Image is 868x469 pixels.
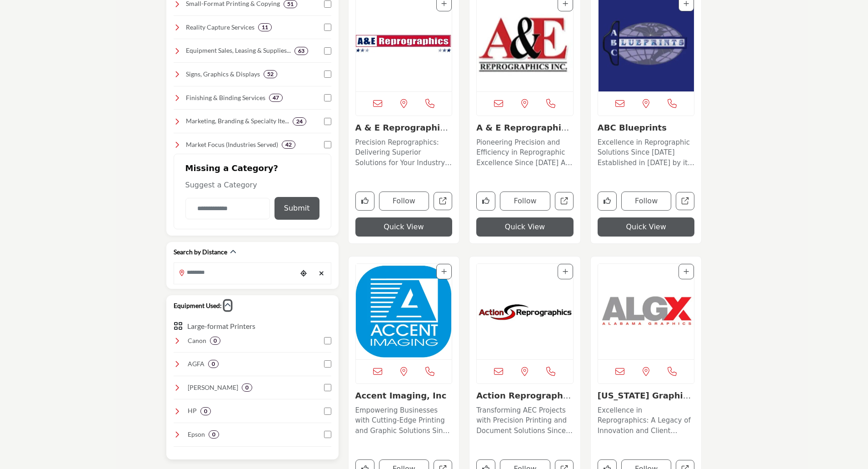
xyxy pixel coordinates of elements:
[598,391,693,410] a: [US_STATE] Graphics & E...
[324,71,331,78] input: Select Signs, Graphics & Displays checkbox
[297,264,310,283] div: Choose your current location
[298,48,304,54] b: 63
[324,24,331,31] input: Select Reality Capture Services checkbox
[185,163,319,180] h2: Missing a Category?
[212,361,215,367] b: 0
[186,116,289,126] h4: Marketing, Branding & Specialty Items: Design and creative services, marketing support, and speci...
[598,217,695,237] button: Quick View
[214,338,217,344] b: 0
[477,264,573,359] a: Open Listing in new tab
[476,135,574,168] a: Pioneering Precision and Efficiency in Reprographic Excellence Since [DATE] As a longstanding lea...
[188,359,205,368] h3: AGFA
[174,247,227,257] h2: Search by Distance
[500,192,550,211] button: Follow
[186,23,254,32] h4: Reality Capture Services: Laser scanning, BIM modeling, photogrammetry, 3D scanning, and other ad...
[174,301,222,310] h2: Equipment Used:
[598,391,695,401] h3: Alabama Graphics & Engineering Supply, Inc.
[324,360,331,368] input: AGFA checkbox
[676,192,694,211] a: Open abc-blueprints in new tab
[174,264,297,282] input: Search Location
[324,118,331,125] input: Select Marketing, Branding & Specialty Items checkbox
[187,321,255,332] button: Large-format Printers
[273,95,279,101] b: 47
[598,123,667,132] a: ABC Blueprints
[282,141,295,149] div: 42 Results For Market Focus (Industries Served)
[476,391,571,410] a: Action Reprographics...
[186,70,260,79] h4: Signs, Graphics & Displays: Exterior/interior building signs, trade show booths, event displays, ...
[209,430,219,439] div: 0 Results For Epson
[296,118,303,125] b: 24
[441,268,447,275] a: Add To List
[269,94,283,102] div: 47 Results For Finishing & Binding Services
[476,123,569,142] a: A & E Reprographics,...
[315,264,329,283] div: Clear search location
[598,135,695,168] a: Excellence in Reprographic Solutions Since [DATE] Established in [DATE] by its founder [PERSON_NA...
[188,336,206,345] h3: Canon
[245,384,249,391] b: 0
[434,192,452,211] a: Open a-e-reprographics-az in new tab
[267,71,274,77] b: 52
[355,403,453,436] a: Empowering Businesses with Cutting-Edge Printing and Graphic Solutions Since [DATE] Founded in [D...
[293,117,306,126] div: 24 Results For Marketing, Branding & Specialty Items
[242,383,252,392] div: 0 Results For KIP
[324,384,331,391] input: KIP checkbox
[324,408,331,415] input: HP checkbox
[598,264,694,359] img: Alabama Graphics & Engineering Supply, Inc.
[188,430,205,439] h3: Epson
[598,405,695,436] p: Excellence in Reprographics: A Legacy of Innovation and Client Satisfaction Founded in [DATE], th...
[262,24,268,30] b: 11
[258,23,272,31] div: 11 Results For Reality Capture Services
[188,406,197,415] h3: HP
[598,123,695,133] h3: ABC Blueprints
[563,268,568,275] a: Add To List
[476,123,574,133] h3: A & E Reprographics, Inc. VA
[355,391,453,401] h3: Accent Imaging, Inc
[204,408,207,414] b: 0
[355,391,447,400] a: Accent Imaging, Inc
[476,192,495,211] button: Like company
[598,264,694,359] a: Open Listing in new tab
[324,0,331,8] input: Select Small-Format Printing & Copying checkbox
[683,268,689,275] a: Add To List
[186,140,278,149] h4: Market Focus (Industries Served): Tailored solutions for industries like architecture, constructi...
[476,217,574,237] button: Quick View
[285,141,292,148] b: 42
[324,47,331,55] input: Select Equipment Sales, Leasing & Supplies checkbox
[379,192,429,211] button: Follow
[476,391,574,401] h3: Action Reprographics
[324,141,331,148] input: Select Market Focus (Industries Served) checkbox
[598,192,617,211] button: Like company
[186,93,265,102] h4: Finishing & Binding Services: Laminating, binding, folding, trimming, and other finishing touches...
[598,137,695,168] p: Excellence in Reprographic Solutions Since [DATE] Established in [DATE] by its founder [PERSON_NA...
[356,264,452,359] img: Accent Imaging, Inc
[324,94,331,101] input: Select Finishing & Binding Services checkbox
[294,47,308,55] div: 63 Results For Equipment Sales, Leasing & Supplies
[356,264,452,359] a: Open Listing in new tab
[355,123,453,133] h3: A & E Reprographics - AZ
[188,383,238,392] h3: KIP
[324,431,331,438] input: Epson checkbox
[621,192,672,211] button: Follow
[200,407,211,415] div: 0 Results For HP
[264,70,277,78] div: 52 Results For Signs, Graphics & Displays
[186,46,291,55] h4: Equipment Sales, Leasing & Supplies: Equipment sales, leasing, service, and resale of plotters, s...
[208,360,219,368] div: 0 Results For AGFA
[476,137,574,168] p: Pioneering Precision and Efficiency in Reprographic Excellence Since [DATE] As a longstanding lea...
[287,1,294,7] b: 51
[324,337,331,344] input: Canon checkbox
[185,198,270,219] input: Category Name
[355,217,453,237] button: Quick View
[274,197,319,220] button: Submit
[598,403,695,436] a: Excellence in Reprographics: A Legacy of Innovation and Client Satisfaction Founded in [DATE], th...
[476,403,574,436] a: Transforming AEC Projects with Precision Printing and Document Solutions Since [DATE]. Since [DAT...
[476,405,574,436] p: Transforming AEC Projects with Precision Printing and Document Solutions Since [DATE]. Since [DAT...
[185,181,257,189] span: Suggest a Category
[355,123,450,142] a: A & E Reprographics ...
[355,192,374,211] button: Like company
[210,337,220,345] div: 0 Results For Canon
[355,405,453,436] p: Empowering Businesses with Cutting-Edge Printing and Graphic Solutions Since [DATE] Founded in [D...
[212,431,215,438] b: 0
[477,264,573,359] img: Action Reprographics
[355,135,453,168] a: Precision Reprographics: Delivering Superior Solutions for Your Industry Needs Located in [GEOGRA...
